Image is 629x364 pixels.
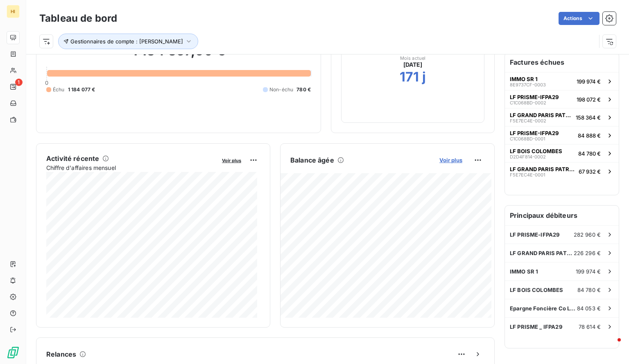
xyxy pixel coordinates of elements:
span: C1C068BD-0002 [510,100,546,105]
span: Mois actuel [400,56,426,61]
button: LF PRISME-IFPA29C1C068BD-000184 888 € [505,126,619,144]
button: Voir plus [437,156,465,164]
span: LF GRAND PARIS PATRIMOINE - IFPA28 [510,112,572,118]
span: Gestionnaires de compte : [PERSON_NAME] [70,38,183,45]
div: HI [7,5,20,18]
h2: 171 [400,69,419,85]
span: Voir plus [222,158,241,163]
h6: Activité récente [46,154,99,163]
button: Voir plus [219,156,244,164]
button: LF GRAND PARIS PATRIMOINE - IFPA28F5E7EC4E-0002158 364 € [505,108,619,126]
button: LF PRISME-IFPA29C1C068BD-0002198 072 € [505,90,619,108]
span: 199 974 € [576,268,601,275]
span: 84 780 € [578,150,601,157]
span: F5E7EC4E-0001 [510,172,545,177]
span: LF GRAND PARIS PATRIMOINE - IFPA28 [510,250,574,256]
span: 199 974 € [577,78,601,85]
span: D2D4F814-0002 [510,154,546,159]
span: 67 932 € [579,168,601,175]
h2: j [422,69,426,85]
h2: 1 184 857,09 € [46,43,311,67]
span: 84 888 € [578,132,601,139]
span: 1 184 077 € [68,86,95,93]
span: IMMO SR 1 [510,268,538,275]
h3: Tableau de bord [39,11,117,26]
span: 226 296 € [574,250,601,256]
img: Logo LeanPay [7,346,20,359]
span: 84 053 € [577,305,601,312]
span: LF BOIS COLOMBES [510,287,563,293]
span: LF PRISME-IFPA29 [510,94,559,100]
span: IMMO SR 1 [510,76,538,82]
span: 1 [15,79,23,86]
h6: Relances [46,349,76,359]
span: Non-échu [269,86,293,93]
span: [DATE] [403,61,423,69]
span: LF PRISME _ IFPA29 [510,323,562,330]
span: F5E7EC4E-0002 [510,118,546,123]
span: C1C068BD-0001 [510,136,545,141]
button: Actions [559,12,600,25]
span: 84 780 € [577,287,601,293]
button: IMMO SR 18E9737CF-0003199 974 € [505,72,619,90]
span: 78 614 € [579,323,601,330]
button: Gestionnaires de compte : [PERSON_NAME] [58,34,198,49]
span: Échu [53,86,65,93]
span: LF PRISME-IFPA29 [510,130,559,136]
span: Epargne Foncière Co LFREM [510,305,577,312]
span: Voir plus [439,157,462,163]
span: 158 364 € [576,114,601,121]
span: LF BOIS COLOMBES [510,148,562,154]
span: 0 [45,79,48,86]
h6: Principaux débiteurs [505,206,619,225]
span: LF PRISME-IFPA29 [510,231,559,238]
h6: Balance âgée [290,155,334,165]
button: LF GRAND PARIS PATRIMOINE - IFPA28F5E7EC4E-000167 932 € [505,162,619,180]
span: 8E9737CF-0003 [510,82,546,87]
h6: Factures échues [505,52,619,72]
button: LF BOIS COLOMBESD2D4F814-000284 780 € [505,144,619,162]
span: 198 072 € [577,96,601,103]
iframe: Intercom live chat [601,336,621,356]
span: LF GRAND PARIS PATRIMOINE - IFPA28 [510,166,575,172]
span: 780 € [296,86,311,93]
span: 282 960 € [574,231,601,238]
span: Chiffre d'affaires mensuel [46,163,216,172]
